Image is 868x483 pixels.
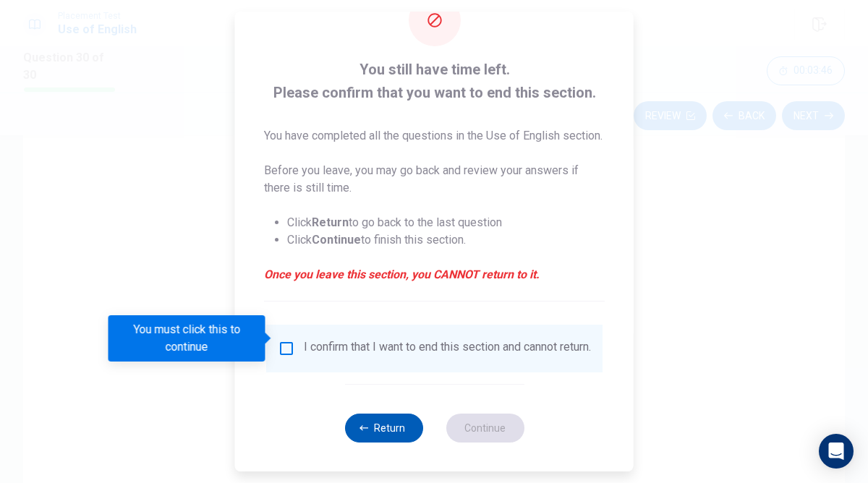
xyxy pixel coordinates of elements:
button: Continue [446,414,524,443]
span: You must click this to continue [278,340,295,357]
div: You must click this to continue [109,315,265,362]
div: I confirm that I want to end this section and cannot return. [304,340,591,357]
em: Once you leave this section, you CANNOT return to it. [264,266,605,283]
div: Open Intercom Messenger [819,434,854,469]
li: Click to go back to the last question [287,214,605,231]
p: You have completed all the questions in the Use of English section. [264,127,605,145]
strong: Return [312,215,349,229]
li: Click to finish this section. [287,231,605,249]
span: You still have time left. Please confirm that you want to end this section. [264,58,605,104]
strong: Continue [312,233,361,247]
p: Before you leave, you may go back and review your answers if there is still time. [264,162,605,197]
button: Return [344,414,422,443]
